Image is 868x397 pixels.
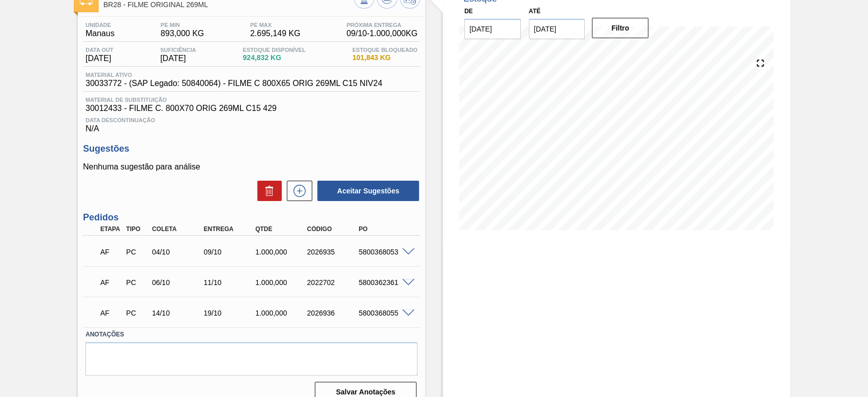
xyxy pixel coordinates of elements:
div: 1.000,000 [253,248,310,256]
div: Coleta [149,225,207,233]
p: AF [100,248,122,256]
div: 1.000,000 [253,309,310,317]
span: 2.695,149 KG [250,29,301,38]
div: 04/10/2025 [149,248,207,256]
div: 5800362361 [356,278,413,287]
div: Pedido de Compra [124,309,150,317]
span: Unidade [85,22,114,28]
div: Excluir Sugestões [252,181,282,201]
span: Material ativo [85,72,382,78]
div: 2022702 [305,278,362,287]
div: 5800368053 [356,248,413,256]
label: Até [529,8,541,15]
div: 2026936 [305,309,362,317]
span: 30033772 - (SAP Legado: 50840064) - FILME C 800X65 ORIG 269ML C15 NIV24 [85,79,382,88]
div: Aguardando Faturamento [98,241,124,263]
label: De [464,8,473,15]
div: N/A [83,113,420,133]
span: PE MIN [161,22,204,28]
span: [DATE] [160,54,196,63]
span: Suficiência [160,47,196,53]
div: 5800368055 [356,309,413,317]
span: Data Descontinuação [85,117,417,123]
span: 924,832 KG [243,54,305,62]
div: Nova sugestão [282,181,312,201]
div: Etapa [98,225,124,233]
div: Aceitar Sugestões [312,180,420,202]
p: Nenhuma sugestão para análise [83,162,420,172]
span: PE MAX [250,22,301,28]
div: 19/10/2025 [201,309,258,317]
div: PO [356,225,413,233]
span: 101,843 KG [352,54,417,62]
button: Filtro [592,18,648,38]
div: 2026935 [305,248,362,256]
span: 09/10 - 1.000,000 KG [346,29,417,38]
h3: Sugestões [83,144,420,154]
p: AF [100,309,122,317]
div: Qtde [253,225,310,233]
div: 09/10/2025 [201,248,258,256]
div: 06/10/2025 [149,278,207,287]
div: Pedido de Compra [124,278,150,287]
div: 11/10/2025 [201,278,258,287]
button: Aceitar Sugestões [317,181,419,201]
label: Anotações [85,327,417,342]
span: Estoque Disponível [243,47,305,53]
div: Entrega [201,225,258,233]
div: 14/10/2025 [149,309,207,317]
span: 893,000 KG [161,29,204,38]
div: Tipo [124,225,150,233]
p: AF [100,278,122,287]
span: Estoque Bloqueado [352,47,417,53]
div: 1.000,000 [253,278,310,287]
h3: Pedidos [83,212,420,223]
span: Data out [85,47,113,53]
span: BR28 - FILME ORIGINAL 269ML [103,1,354,9]
span: Próxima Entrega [346,22,417,28]
input: dd/mm/yyyy [529,19,585,39]
div: Código [305,225,362,233]
input: dd/mm/yyyy [464,19,521,39]
span: Manaus [85,29,114,38]
span: 30012433 - FILME C. 800X70 ORIG 269ML C15 429 [85,104,417,113]
span: [DATE] [85,54,113,63]
span: Material de Substituição [85,97,417,103]
div: Aguardando Faturamento [98,302,124,324]
div: Pedido de Compra [124,248,150,256]
div: Aguardando Faturamento [98,271,124,294]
